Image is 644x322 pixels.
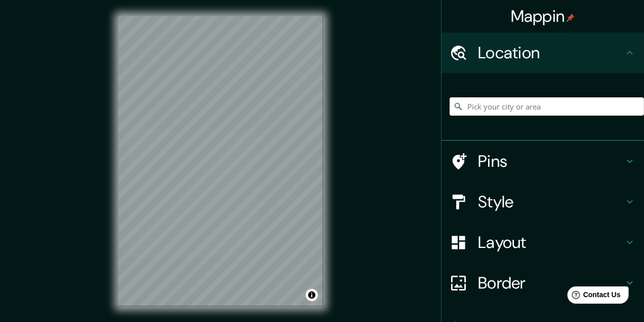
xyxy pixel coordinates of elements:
[478,232,624,253] h4: Layout
[450,97,644,116] input: Pick your city or area
[441,182,644,222] div: Style
[511,6,575,26] h4: Mappin
[441,32,644,73] div: Location
[306,289,318,301] button: Toggle attribution
[478,151,624,171] h4: Pins
[441,141,644,182] div: Pins
[441,222,644,263] div: Layout
[478,43,624,63] h4: Location
[478,192,624,212] h4: Style
[567,14,575,22] img: pin-icon.png
[118,16,323,306] canvas: Map
[441,263,644,303] div: Border
[554,282,633,311] iframe: Help widget launcher
[478,273,624,293] h4: Border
